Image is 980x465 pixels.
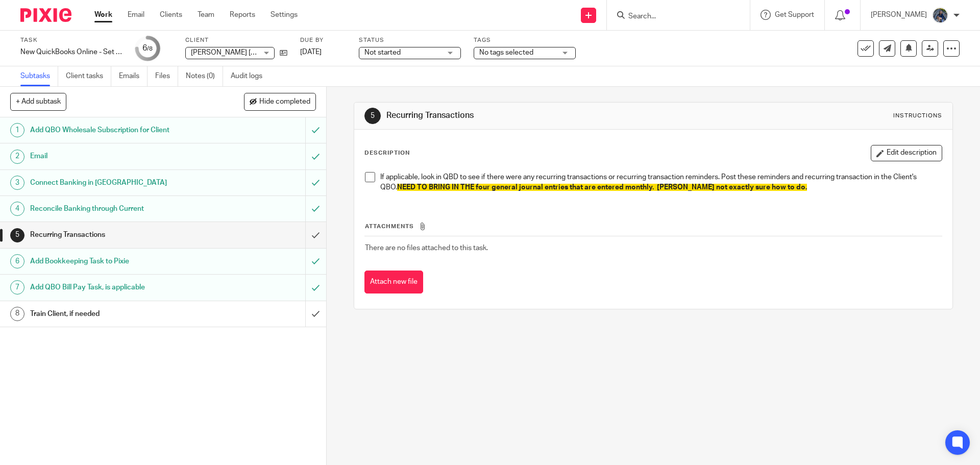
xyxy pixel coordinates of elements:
a: Client tasks [66,66,111,86]
p: [PERSON_NAME] [871,10,927,20]
span: NEED TO BRING IN THE four general journal entries that are entered monthly. [PERSON_NAME] not exa... [397,184,807,191]
div: 7 [10,280,24,295]
label: Task [20,36,122,44]
span: Hide completed [259,98,310,106]
span: [PERSON_NAME] [PERSON_NAME] Building Corp [191,49,349,56]
input: Search [627,12,719,21]
div: 8 [10,307,24,321]
h1: Add QBO Wholesale Subscription for Client [30,123,207,138]
a: Team [198,10,214,20]
h1: Reconcile Banking through Current [30,201,207,216]
h1: Train Client, if needed [30,306,207,322]
label: Status [359,36,461,44]
button: Hide completed [244,93,316,110]
span: There are no files attached to this task. [365,244,488,252]
a: Email [128,10,144,20]
a: Files [155,66,178,86]
a: Work [94,10,112,20]
label: Due by [300,36,346,44]
span: Get Support [775,11,814,18]
p: If applicable, look in QBD to see if there were any recurring transactions or recurring transacti... [380,172,941,193]
div: 4 [10,202,24,216]
div: 2 [10,150,24,164]
img: 20210918_184149%20(2).jpg [932,7,948,23]
a: Reports [230,10,255,20]
a: Settings [271,10,298,20]
h1: Connect Banking in [GEOGRAPHIC_DATA] [30,175,207,190]
div: New QuickBooks Online - Set Up [20,47,122,57]
p: Description [364,149,410,157]
a: Emails [119,66,148,86]
h1: Recurring Transactions [386,110,675,121]
h1: Add Bookkeeping Task to Pixie [30,254,207,269]
a: Subtasks [20,66,58,86]
h1: Email [30,149,207,164]
div: 3 [10,176,24,190]
button: Attach new file [364,271,423,293]
button: Edit description [871,145,942,161]
div: 5 [364,108,381,124]
span: Not started [364,49,401,56]
h1: Add QBO Bill Pay Task, is applicable [30,280,207,295]
label: Tags [474,36,576,44]
span: Attachments [365,224,414,229]
span: No tags selected [479,49,533,56]
img: Pixie [20,8,71,22]
small: /8 [147,46,153,52]
label: Client [185,36,287,44]
a: Audit logs [231,66,270,86]
button: + Add subtask [10,93,66,110]
a: Notes (0) [186,66,223,86]
div: 1 [10,123,24,137]
span: [DATE] [300,48,322,56]
a: Clients [160,10,182,20]
div: 5 [10,228,24,242]
div: Instructions [893,112,942,120]
div: 6 [10,254,24,268]
div: 6 [142,42,153,54]
h1: Recurring Transactions [30,227,207,242]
